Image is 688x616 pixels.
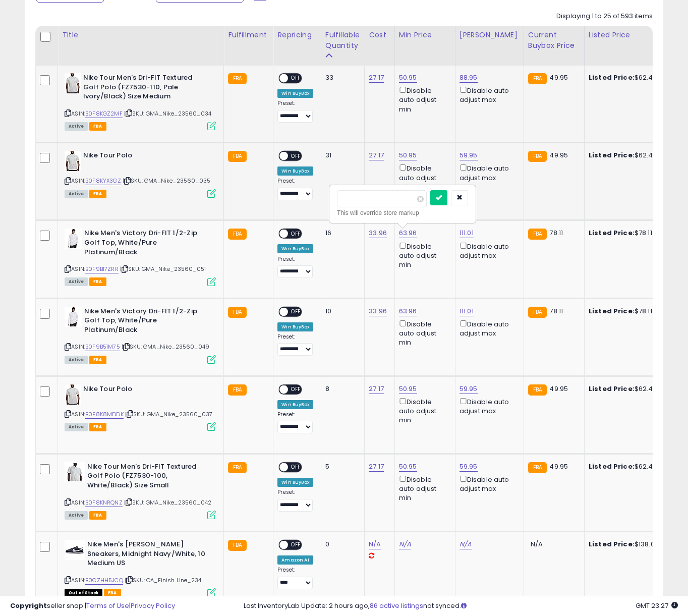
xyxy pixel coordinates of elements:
[399,462,417,472] a: 50.95
[124,498,211,507] span: | SKU: GMA_Nike_23560_042
[399,306,417,316] a: 63.96
[87,540,210,571] b: Nike Men's [PERSON_NAME] Sneakers, Midnight Navy/White, 10 Medium US
[65,540,85,560] img: 311IidDpszL._SL40_.jpg
[10,601,47,610] strong: Copyright
[325,30,360,51] div: Fulfillable Quantity
[65,73,81,93] img: 31bjFr1hn-L._SL40_.jpg
[399,150,417,160] a: 50.95
[369,462,384,472] a: 27.17
[325,384,357,394] div: 8
[65,511,88,520] span: All listings currently available for purchase on Amazon
[125,576,201,584] span: | SKU: OA_Finish Line_234
[89,423,106,431] span: FBA
[87,462,210,493] b: Nike Tour Men's Dri-FIT Textured Golf Polo (FZ7530-100, White/Black) Size Small
[277,89,313,98] div: Win BuyBox
[289,307,305,316] span: OFF
[86,601,129,610] a: Terms of Use
[289,230,305,238] span: OFF
[277,555,313,565] div: Amazon AI
[277,100,313,123] div: Preset:
[289,74,305,83] span: OFF
[325,229,357,238] div: 16
[589,73,672,82] div: $62.49
[65,307,82,327] img: 31bYOA0TgvL._SL40_.jpg
[228,540,247,551] small: FBA
[589,307,672,316] div: $78.11
[89,356,106,364] span: FBA
[85,498,123,507] a: B0F8KNRQNZ
[399,228,417,238] a: 63.96
[528,307,547,318] small: FBA
[528,462,547,473] small: FBA
[289,385,305,394] span: OFF
[399,30,451,40] div: Min Price
[460,241,516,260] div: Disable auto adjust max
[289,541,305,549] span: OFF
[325,73,357,82] div: 33
[337,208,468,218] div: This will override store markup
[124,109,211,118] span: | SKU: GMA_Nike_23560_034
[228,73,247,84] small: FBA
[289,152,305,160] span: OFF
[228,229,247,240] small: FBA
[65,462,85,482] img: 41HgsyGZgKL._SL40_.jpg
[65,151,81,171] img: 31bjFr1hn-L._SL40_.jpg
[65,277,88,286] span: All listings currently available for purchase on Amazon
[399,162,447,192] div: Disable auto adjust min
[460,396,516,416] div: Disable auto adjust max
[589,539,635,549] b: Listed Price:
[460,474,516,493] div: Disable auto adjust max
[85,265,119,273] a: B0F9B17ZRR
[528,73,547,84] small: FBA
[589,151,672,160] div: $62.49
[460,539,472,549] a: N/A
[277,178,313,200] div: Preset:
[589,228,635,238] b: Listed Price:
[528,229,547,240] small: FBA
[460,462,478,472] a: 59.95
[399,384,417,394] a: 50.95
[10,601,175,611] div: seller snap | |
[277,166,313,176] div: Win BuyBox
[277,489,313,512] div: Preset:
[589,30,676,40] div: Listed Price
[399,241,447,270] div: Disable auto adjust min
[589,150,635,160] b: Listed Price:
[277,567,313,589] div: Preset:
[399,474,447,503] div: Disable auto adjust min
[277,400,313,409] div: Win BuyBox
[120,265,206,273] span: | SKU: GMA_Nike_23560_051
[65,73,216,129] div: ASIN:
[369,306,387,316] a: 33.96
[89,511,106,520] span: FBA
[65,190,88,198] span: All listings currently available for purchase on Amazon
[83,384,206,397] b: Nike Tour Polo
[84,229,207,259] b: Nike Men's Victory Dri-FIT 1/2-Zip Golf Top, White/Pure Platinum/Black
[65,151,216,197] div: ASIN:
[123,177,210,185] span: | SKU: GMA_Nike_23560_035
[85,343,120,351] a: B0F9B51M75
[460,306,474,316] a: 111.01
[289,463,305,471] span: OFF
[65,356,88,364] span: All listings currently available for purchase on Amazon
[460,85,516,104] div: Disable auto adjust max
[277,256,313,278] div: Preset:
[589,462,635,471] b: Listed Price:
[83,151,206,163] b: Nike Tour Polo
[65,462,216,518] div: ASIN:
[589,229,672,238] div: $78.11
[122,343,209,351] span: | SKU: GMA_Nike_23560_049
[65,423,88,431] span: All listings currently available for purchase on Amazon
[84,307,207,338] b: Nike Men's Victory Dri-FIT 1/2-Zip Golf Top, White/Pure Platinum/Black
[65,122,88,131] span: All listings currently available for purchase on Amazon
[228,384,247,396] small: FBA
[369,30,390,40] div: Cost
[556,12,653,21] div: Displaying 1 to 25 of 593 items
[277,30,317,40] div: Repricing
[460,384,478,394] a: 59.95
[65,384,216,430] div: ASIN:
[85,177,121,185] a: B0F8KYX3GZ
[369,73,384,83] a: 27.17
[549,462,568,471] span: 49.95
[62,30,219,40] div: Title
